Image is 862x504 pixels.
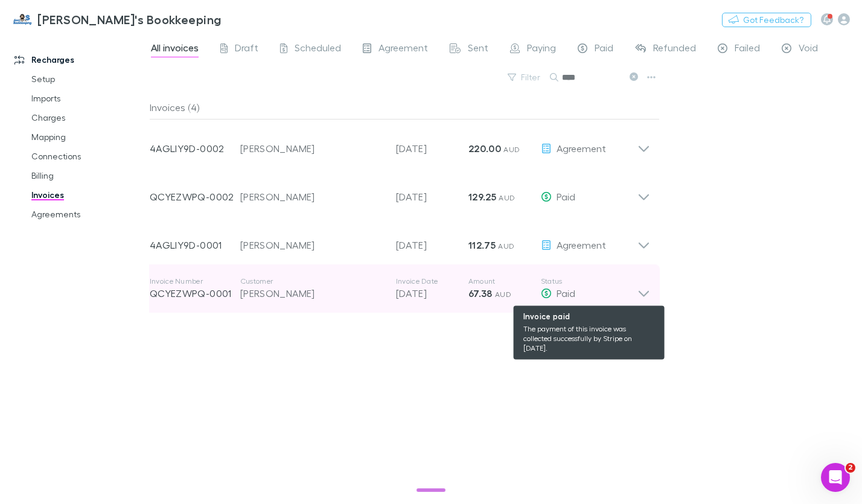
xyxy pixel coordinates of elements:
span: All invoices [151,42,199,57]
span: Agreement [557,239,606,250]
span: Agreement [557,142,606,154]
a: Mapping [19,127,156,147]
a: Setup [19,69,156,89]
a: Charges [19,108,156,127]
a: Imports [19,89,156,108]
span: Paying [527,42,556,57]
a: [PERSON_NAME]'s Bookkeeping [5,5,229,34]
a: Agreements [19,205,156,224]
span: Draft [235,42,258,57]
a: Billing [19,166,156,185]
p: QCYEZWPQ-0002 [150,190,240,204]
span: Void [799,42,818,57]
span: Paid [557,287,575,299]
p: Invoice Date [396,276,468,286]
p: Status [541,276,637,286]
span: Refunded [653,42,696,57]
span: AUD [504,145,520,154]
button: Got Feedback? [722,13,811,27]
strong: 220.00 [468,142,501,155]
p: [DATE] [396,238,468,252]
span: AUD [495,290,511,299]
a: Invoices [19,185,156,205]
img: Jim's Bookkeeping's Logo [12,12,33,27]
span: Sent [468,42,488,57]
div: 4AGLIY9D-0001[PERSON_NAME][DATE]112.75 AUDAgreement [140,216,660,264]
span: 2 [846,463,855,473]
p: [DATE] [396,190,468,204]
p: 4AGLIY9D-0001 [150,238,240,252]
strong: 129.25 [468,191,496,203]
span: AUD [499,241,515,250]
span: Scheduled [295,42,341,57]
div: [PERSON_NAME] [240,286,384,301]
div: QCYEZWPQ-0002[PERSON_NAME][DATE]129.25 AUDPaid [140,168,660,216]
span: Agreement [378,42,428,57]
span: AUD [499,193,516,202]
p: Amount [468,276,541,286]
p: [DATE] [396,141,468,156]
p: QCYEZWPQ-0001 [150,286,240,301]
strong: 112.75 [468,239,496,251]
a: Recharges [2,50,156,69]
a: Connections [19,147,156,166]
p: Customer [240,276,384,286]
span: Paid [557,191,575,202]
button: Filter [502,70,548,85]
span: Paid [595,42,613,57]
div: [PERSON_NAME] [240,141,384,156]
p: Invoice Number [150,276,240,286]
div: 4AGLIY9D-0002[PERSON_NAME][DATE]220.00 AUDAgreement [140,120,660,168]
span: Failed [735,42,760,57]
iframe: Intercom live chat [821,463,850,492]
p: 4AGLIY9D-0002 [150,141,240,156]
p: [DATE] [396,286,468,301]
h3: [PERSON_NAME]'s Bookkeeping [37,12,221,27]
div: [PERSON_NAME] [240,190,384,204]
strong: 67.38 [468,287,493,299]
div: [PERSON_NAME] [240,238,384,252]
div: Invoice NumberQCYEZWPQ-0001Customer[PERSON_NAME]Invoice Date[DATE]Amount67.38 AUDStatus [140,264,660,313]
